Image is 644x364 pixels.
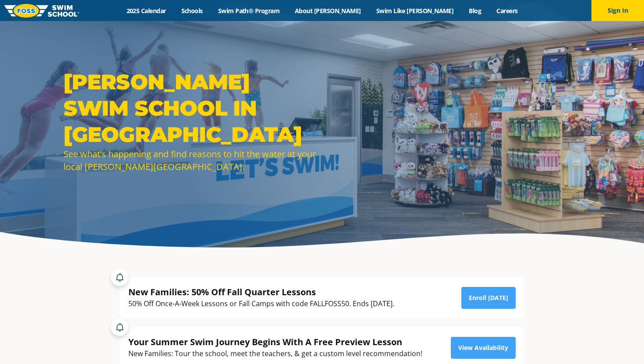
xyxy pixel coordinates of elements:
a: View Availability [451,337,516,359]
div: 50% Off Once-A-Week Lessons or Fall Camps with code FALLFOSS50. Ends [DATE]. [128,298,394,310]
a: Swim Like [PERSON_NAME] [368,7,461,15]
a: Enroll [DATE] [461,287,516,309]
a: Schools [173,7,210,15]
a: Swim Path® Program [210,7,287,15]
a: 2025 Calendar [119,7,173,15]
a: Careers [489,7,525,15]
div: New Families: Tour the school, meet the teachers, & get a custom level recommendation! [128,348,422,360]
div: Your Summer Swim Journey Begins With A Free Preview Lesson [128,336,422,348]
a: About [PERSON_NAME] [287,7,369,15]
h1: [PERSON_NAME] Swim School in [GEOGRAPHIC_DATA] [64,69,318,148]
img: FOSS Swim School Logo [4,4,79,18]
a: Blog [461,7,489,15]
div: See what’s happening and find reasons to hit the water at your local [PERSON_NAME][GEOGRAPHIC_DATA]. [64,148,318,173]
div: New Families: 50% Off Fall Quarter Lessons [128,286,394,298]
